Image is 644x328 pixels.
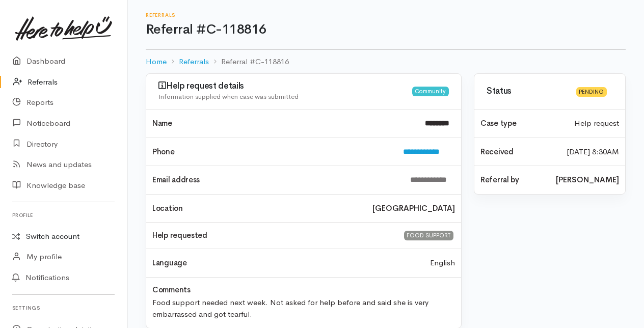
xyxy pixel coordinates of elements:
a: Referrals [179,56,209,68]
h4: Referral by [480,176,544,184]
div: Community [412,87,449,96]
b: [GEOGRAPHIC_DATA] [372,203,455,214]
h3: Status [487,87,570,96]
a: Home [146,56,167,68]
div: English [424,257,461,269]
li: Referral #C-118816 [209,56,289,68]
h1: Referral #C-118816 [146,22,626,37]
h4: Location [152,204,360,213]
div: Food support needed next week. Not asked for help before and said she is very embarrassed and got... [146,294,461,320]
h4: Language [152,259,187,267]
div: Pending [576,87,607,97]
h4: Comments [152,286,191,294]
h4: Received [480,148,554,156]
b: [PERSON_NAME] [556,174,619,186]
h6: Settings [12,301,115,315]
h4: Case type [480,119,562,128]
div: Help request [568,118,625,129]
span: Information supplied when case was submitted [158,92,299,101]
h4: Name [152,119,413,128]
h6: Referrals [146,12,626,18]
h4: Phone [152,148,391,156]
h4: Help requested [152,231,390,240]
h4: Email address [152,176,398,184]
time: [DATE] 8:30AM [567,146,619,158]
nav: breadcrumb [146,50,626,74]
h6: Profile [12,208,115,222]
h3: Help request details [158,81,412,91]
div: FOOD SUPPORT [404,231,453,240]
